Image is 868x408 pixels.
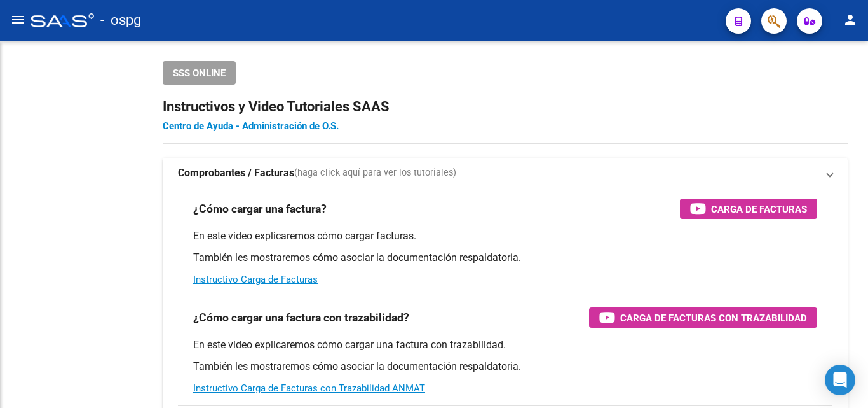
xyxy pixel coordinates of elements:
[173,67,226,79] span: SSS ONLINE
[193,229,817,243] p: En este video explicaremos cómo cargar facturas.
[178,166,294,180] strong: Comprobantes / Facturas
[193,200,327,218] h3: ¿Cómo cargar una factura?
[100,6,141,34] span: - ospg
[843,12,858,27] mat-icon: person
[163,95,848,119] h2: Instructivos y Video Tutoriales SAAS
[680,199,817,219] button: Carga de Facturas
[193,274,318,285] a: Instructivo Carga de Facturas
[193,251,817,265] p: También les mostraremos cómo asociar la documentación respaldatoria.
[294,166,456,180] span: (haga click aquí para ver los tutoriales)
[163,158,848,188] mat-expansion-panel-header: Comprobantes / Facturas(haga click aquí para ver los tutoriales)
[10,12,25,27] mat-icon: menu
[193,309,409,327] h3: ¿Cómo cargar una factura con trazabilidad?
[825,365,855,395] div: Open Intercom Messenger
[193,338,817,352] p: En este video explicaremos cómo cargar una factura con trazabilidad.
[163,61,236,85] button: SSS ONLINE
[193,360,817,374] p: También les mostraremos cómo asociar la documentación respaldatoria.
[589,307,817,328] button: Carga de Facturas con Trazabilidad
[711,201,807,217] span: Carga de Facturas
[620,310,807,326] span: Carga de Facturas con Trazabilidad
[193,383,425,394] a: Instructivo Carga de Facturas con Trazabilidad ANMAT
[163,120,339,132] a: Centro de Ayuda - Administración de O.S.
